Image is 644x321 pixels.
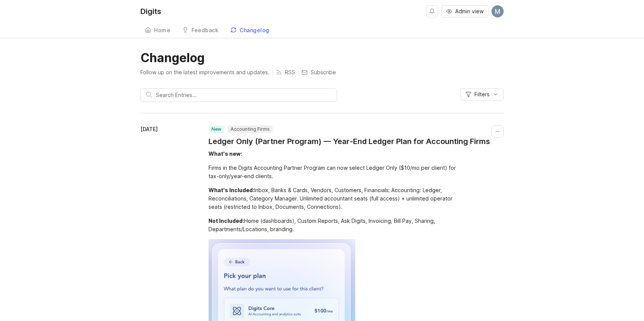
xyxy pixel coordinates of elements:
[140,23,175,38] a: Home
[302,69,336,76] button: Subscribe
[426,5,438,17] button: Notifications
[140,126,158,132] time: [DATE]
[226,23,274,38] a: Changelog
[240,28,269,33] div: Changelog
[208,164,466,180] div: Firms in the Digits Accounting Partner Program can now select Ledger Only ($10/mo per client) for...
[154,28,170,33] div: Home
[212,126,221,132] p: new
[441,5,488,17] button: Admin view
[276,69,295,76] a: RSS
[208,187,254,193] div: What's Included:
[156,91,331,99] input: Search Entries...
[208,217,466,233] div: Home (dashboards), Custom Reports, Ask Digits, Invoicing, Bill Pay, Sharing, Departments/Location...
[208,136,490,147] a: Ledger Only (Partner Program) — Year-End Ledger Plan for Accounting Firms
[455,8,484,15] span: Admin view
[492,125,504,138] button: Collapse changelog entry
[140,50,504,66] h1: Changelog
[140,8,161,15] div: Digits
[191,28,218,33] div: Feedback
[474,91,490,98] span: Filters
[230,126,270,132] p: Accounting Firms
[208,218,244,224] div: Not Included:
[285,69,295,76] p: RSS
[208,150,242,157] div: What's new:
[460,88,504,100] button: Filters
[208,186,466,211] div: Inbox, Banks & Cards, Vendors, Customers, Financials; Accounting: Ledger, Reconciliations, Catego...
[492,5,504,17] img: Michelle Henley
[140,69,269,76] p: Follow up on the latest improvements and updates.
[178,23,223,38] a: Feedback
